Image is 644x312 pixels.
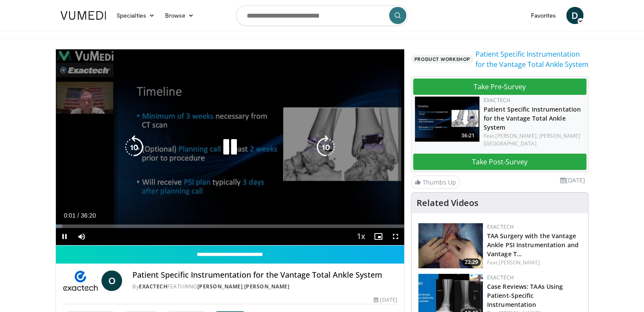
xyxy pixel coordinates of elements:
a: Take Post-Survey [413,154,586,170]
button: Fullscreen [387,228,404,245]
a: Patient Specific Instrumentation for the Vantage Total Ankle System [484,105,581,131]
img: d391ac62-1509-45b5-b969-252dea92d8de.150x105_q85_crop-smart_upscale.jpg [418,223,483,268]
a: TAA Surgery with the Vantage Ankle PSI Instrumentation and Vantage T… [487,232,579,258]
a: [PERSON_NAME] [244,283,290,290]
a: [PERSON_NAME] [197,283,243,290]
a: 36:21 [415,97,479,142]
div: Feat. [487,259,581,267]
h4: Related Videos [417,198,478,208]
div: Progress Bar [56,224,404,228]
a: 22:29 [418,223,483,268]
a: Exactech [487,274,514,281]
a: Exactech [484,97,510,104]
a: Browse [160,7,199,24]
img: VuMedi Logo [61,11,106,20]
button: Enable picture-in-picture mode [370,228,387,245]
a: D [566,7,583,24]
div: By FEATURING , [132,283,397,291]
a: Patient Specific Instrumentation for the Vantage Total Ankle System [475,49,589,70]
a: Specialties [111,7,160,24]
a: Take Pre-Survey [413,79,586,95]
span: 36:21 [459,132,477,139]
a: Exactech [139,283,167,290]
span: Product Workshop [411,55,474,64]
button: Playback Rate [353,228,370,245]
a: [PERSON_NAME], [495,132,537,139]
video-js: Video Player [56,49,404,245]
span: / [77,212,79,219]
a: O [101,270,122,291]
span: 36:20 [81,212,96,219]
input: Search topics, interventions [236,5,408,26]
a: Exactech [487,223,514,230]
span: 22:29 [462,258,481,266]
a: [PERSON_NAME][GEOGRAPHIC_DATA] [484,132,580,147]
a: Case Reviews: TAAs Using Patient-Specific Instrumentation [487,282,563,309]
a: Thumbs Up [411,176,460,189]
li: [DATE] [560,176,585,185]
button: Pause [56,228,73,245]
img: bf185afd-30f1-49a9-b257-6609efffd01a.150x105_q85_crop-smart_upscale.jpg [415,97,479,142]
button: Mute [73,228,90,245]
div: Feat. [484,132,585,148]
div: [DATE] [374,296,397,304]
a: [PERSON_NAME] [499,259,540,266]
span: 0:01 [64,212,75,219]
a: Favorites [525,7,561,24]
img: Exactech [63,270,98,291]
h4: Patient Specific Instrumentation for the Vantage Total Ankle System [132,270,397,280]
